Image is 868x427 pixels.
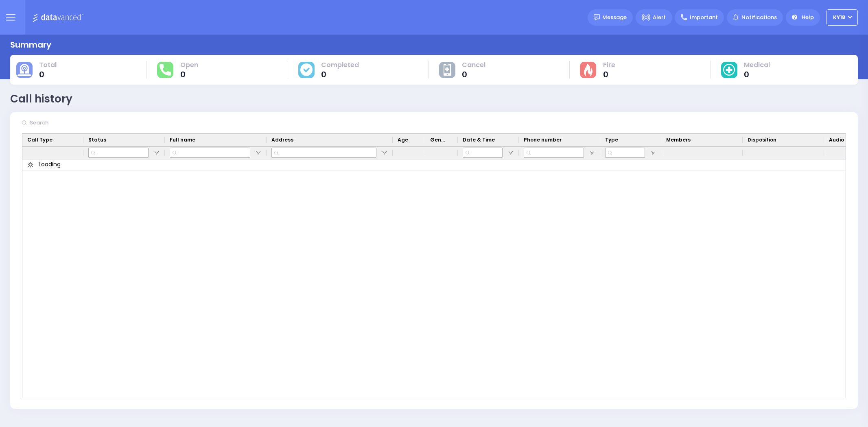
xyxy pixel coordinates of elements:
input: Type Filter Input [605,148,645,158]
img: other-cause.svg [444,64,451,76]
img: fire-cause.svg [584,63,593,76]
span: 0 [321,70,359,78]
span: Important [690,13,718,22]
span: Completed [321,61,359,69]
button: KY18 [826,9,858,26]
input: Phone number Filter Input [524,148,584,158]
span: Notifications [741,13,777,22]
input: Search [27,115,149,131]
img: message.svg [594,14,600,20]
img: total-response.svg [160,64,171,75]
div: Summary [10,39,51,51]
span: Status [88,136,106,144]
span: Alert [653,13,666,22]
span: Date & Time [463,136,495,144]
span: Fire [603,61,615,69]
span: 0 [462,70,485,78]
div: Call history [10,91,72,107]
span: Age [398,136,408,144]
button: Open Filter Menu [255,150,262,156]
input: Full name Filter Input [170,148,250,158]
input: Date & Time Filter Input [463,148,503,158]
button: Open Filter Menu [589,150,595,156]
span: Address [271,136,293,144]
span: Help [802,13,814,22]
span: Full name [170,136,195,144]
span: Cancel [462,61,485,69]
span: Type [605,136,618,144]
span: 0 [603,70,615,78]
span: Phone number [524,136,562,144]
img: medical-cause.svg [723,64,735,76]
span: Open [180,61,198,69]
button: Open Filter Menu [650,150,656,156]
img: cause-cover.svg [300,63,313,76]
span: Disposition [748,136,776,144]
span: Medical [744,61,770,69]
span: Total [39,61,57,69]
span: Message [602,13,627,22]
span: 0 [39,70,57,78]
img: total-cause.svg [17,64,31,76]
button: Open Filter Menu [381,150,388,156]
span: 0 [744,70,770,78]
span: Call Type [27,136,52,144]
span: Loading [39,160,61,169]
button: Open Filter Menu [507,150,514,156]
input: Address Filter Input [271,148,376,158]
span: Audio [829,136,844,144]
span: 0 [180,70,198,78]
button: Open Filter Menu [153,150,160,156]
span: Gender [430,136,446,144]
img: Logo [32,12,86,22]
input: Status Filter Input [88,148,149,158]
span: KY18 [833,14,845,21]
span: Members [666,136,691,144]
